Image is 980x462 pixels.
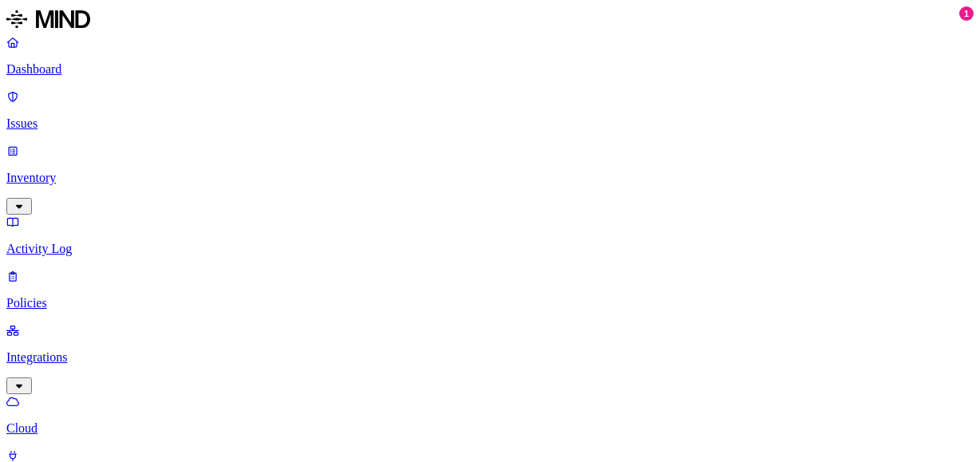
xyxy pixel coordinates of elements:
[6,89,974,131] a: Issues
[6,394,974,436] a: Cloud
[6,144,974,212] a: Inventory
[6,35,974,77] a: Dashboard
[6,269,974,310] a: Policies
[6,242,974,256] p: Activity Log
[6,350,974,365] p: Integrations
[959,6,974,21] div: 1
[6,171,974,185] p: Inventory
[6,62,974,77] p: Dashboard
[6,215,974,256] a: Activity Log
[6,296,974,310] p: Policies
[6,421,974,436] p: Cloud
[6,323,974,392] a: Integrations
[6,116,974,131] p: Issues
[6,6,90,32] img: MIND
[6,6,974,35] a: MIND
